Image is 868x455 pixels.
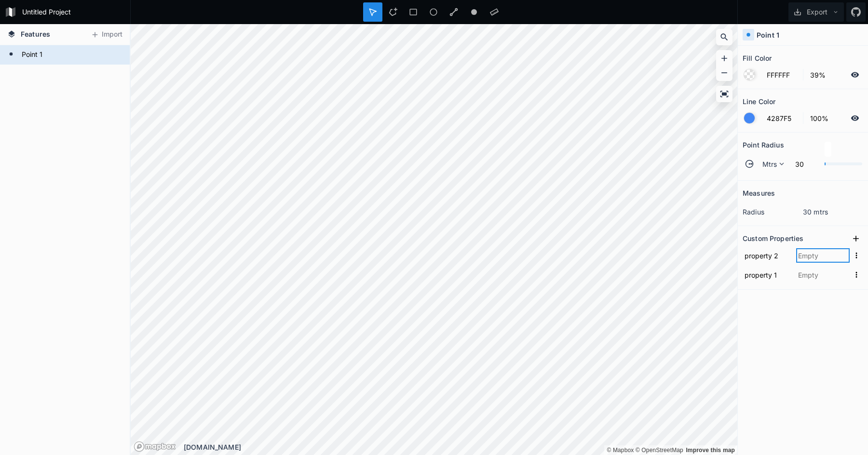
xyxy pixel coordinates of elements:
input: 0 [789,158,820,170]
h2: Fill Color [743,51,772,66]
h2: Line Color [743,94,775,109]
button: Import [86,27,127,42]
span: Features [21,29,50,39]
a: Map feedback [686,447,735,454]
input: Name [743,268,791,282]
div: [DOMAIN_NAME] [184,442,737,452]
dt: radius [743,207,803,217]
h2: Measures [743,186,775,201]
input: Empty [796,268,850,282]
h2: Custom Properties [743,231,803,246]
dd: 30 mtrs [803,207,863,217]
a: Mapbox logo [134,441,176,452]
span: Mtrs [762,159,777,169]
input: Empty [796,248,850,263]
input: Name [743,248,791,263]
h2: Point Radius [743,137,784,152]
a: Mapbox [607,447,634,454]
h4: Point 1 [757,30,779,40]
a: OpenStreetMap [636,447,683,454]
button: Export [788,2,844,22]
